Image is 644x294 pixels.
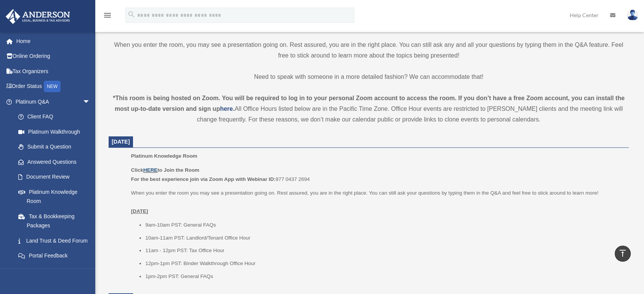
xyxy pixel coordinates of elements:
a: Land Trust & Deed Forum [11,233,102,248]
li: 9am-10am PST: General FAQs [145,220,623,230]
span: arrow_drop_down [83,263,98,279]
span: [DATE] [112,139,130,145]
a: Order StatusNEW [5,79,102,94]
span: Platinum Knowledge Room [131,153,197,159]
p: When you enter the room, you may see a presentation going on. Rest assured, you are in the right ... [109,40,629,61]
p: Need to speak with someone in a more detailed fashion? We can accommodate that! [109,72,629,82]
i: vertical_align_top [618,249,627,258]
span: arrow_drop_down [83,94,98,110]
i: menu [103,11,112,20]
a: Home [5,34,102,49]
strong: *This room is being hosted on Zoom. You will be required to log in to your personal Zoom account ... [113,95,625,112]
li: 1pm-2pm PST: General FAQs [145,272,623,281]
li: 11am - 12pm PST: Tax Office Hour [145,246,623,255]
a: Platinum Walkthrough [11,124,102,139]
a: menu [103,13,112,20]
strong: . [233,105,234,112]
a: Tax Organizers [5,64,102,79]
a: Tax & Bookkeeping Packages [11,209,102,233]
a: HERE [143,167,157,173]
a: Platinum Knowledge Room [11,184,98,209]
img: User Pic [627,10,638,21]
img: Anderson Advisors Platinum Portal [3,9,72,24]
a: here [220,105,233,112]
div: All Office Hours listed below are in the Pacific Time Zone. Office Hour events are restricted to ... [109,93,629,125]
a: Answered Questions [11,154,102,169]
a: Platinum Q&Aarrow_drop_down [5,94,102,109]
u: [DATE] [131,208,148,214]
div: NEW [44,81,61,92]
p: 977 0437 2694 [131,166,623,184]
b: Click to Join the Room [131,167,199,173]
i: search [127,10,136,19]
a: Client FAQ [11,109,102,125]
a: vertical_align_top [615,246,631,262]
a: Submit a Question [11,139,102,155]
a: Portal Feedback [11,248,102,264]
li: 10am-11am PST: Landlord/Tenant Office Hour [145,233,623,243]
a: Document Review [11,169,102,185]
b: For the best experience join via Zoom App with Webinar ID: [131,176,276,182]
li: 12pm-1pm PST: Binder Walkthrough Office Hour [145,259,623,268]
a: Digital Productsarrow_drop_down [5,263,102,278]
a: Online Ordering [5,49,102,64]
p: When you enter the room you may see a presentation going on. Rest assured, you are in the right p... [131,189,623,216]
